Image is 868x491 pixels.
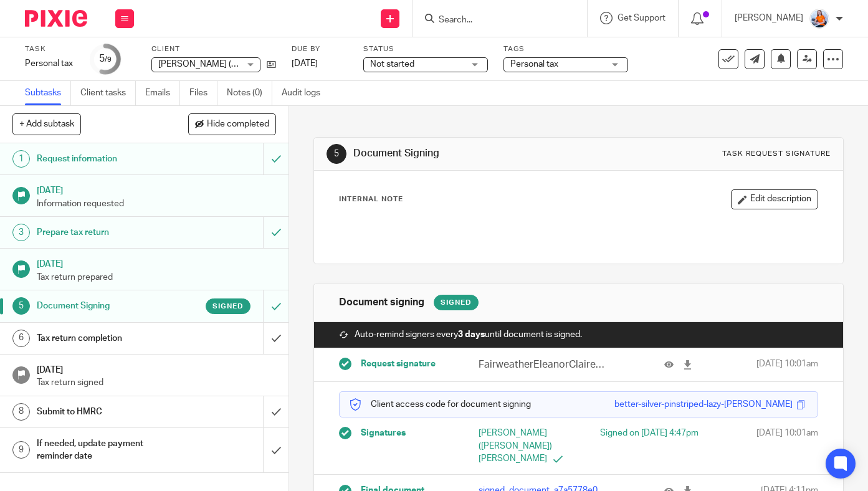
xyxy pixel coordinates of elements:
span: Request signature [361,358,436,370]
h1: Document Signing [37,297,179,315]
h1: [DATE] [37,361,277,376]
h1: Document Signing [353,147,606,160]
input: Search [437,15,550,26]
span: Get Support [618,14,665,22]
button: + Add subtask [12,113,81,135]
div: 1 [12,150,30,168]
p: Internal Note [339,194,403,204]
div: 5 [99,52,112,66]
label: Client [151,44,276,54]
span: [PERSON_NAME] ([PERSON_NAME]) [158,60,302,69]
div: 9 [12,441,30,459]
span: [DATE] 10:01am [756,358,818,372]
div: Personal tax [25,57,75,70]
div: Signed on [DATE] 4:47pm [598,427,699,439]
p: [PERSON_NAME] ([PERSON_NAME]) [PERSON_NAME] [479,427,579,465]
p: Client access code for document signing [349,398,531,411]
p: [PERSON_NAME] [735,12,803,24]
img: Pixie [25,10,87,27]
h1: [DATE] [37,255,277,270]
h1: Request information [37,150,179,168]
div: Signed [434,295,479,310]
label: Task [25,44,75,54]
strong: 3 days [458,330,485,339]
a: Emails [145,81,180,105]
a: Notes (0) [227,81,272,105]
span: Auto-remind signers every until document is signed. [355,328,582,341]
h1: [DATE] [37,181,277,197]
div: 3 [12,224,30,241]
div: 6 [12,330,30,347]
div: better-silver-pinstriped-lazy-[PERSON_NAME] [614,398,793,411]
span: Signatures [361,427,406,439]
h1: If needed, update payment reminder date [37,434,179,466]
span: Personal tax [510,60,558,69]
a: Client tasks [80,81,136,105]
img: DSC08036.jpg [809,9,829,29]
span: Not started [370,60,414,69]
h1: Prepare tax return [37,223,179,242]
label: Status [363,44,488,54]
a: Subtasks [25,81,71,105]
div: 8 [12,403,30,421]
p: FairweatherEleanorClaire SATR2025.pdf [479,358,607,372]
button: Edit description [731,189,818,209]
h1: Document signing [339,296,424,309]
p: Tax return signed [37,376,277,389]
small: /9 [105,56,112,63]
span: Signed [212,301,244,312]
label: Due by [292,44,348,54]
p: Information requested [37,198,277,210]
a: Audit logs [282,81,330,105]
button: Hide completed [188,113,276,135]
div: 5 [12,297,30,315]
label: Tags [503,44,628,54]
h1: Tax return completion [37,329,179,348]
span: [DATE] [292,59,318,68]
div: Task request signature [722,149,831,159]
a: Files [189,81,217,105]
p: Tax return prepared [37,271,277,284]
span: Hide completed [207,120,269,130]
span: [DATE] 10:01am [756,427,818,465]
h1: Submit to HMRC [37,403,179,421]
div: 5 [327,144,346,164]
